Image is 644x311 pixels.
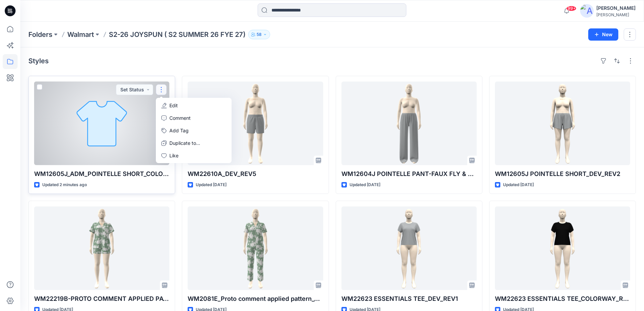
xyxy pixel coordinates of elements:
p: 58 [257,31,262,38]
p: WM12605J POINTELLE SHORT_DEV_REV2 [495,169,630,179]
p: WM22623 ESSENTIALS TEE_COLORWAY_REV1 [495,294,630,304]
button: 58 [248,30,270,39]
p: Updated [DATE] [350,181,380,188]
img: avatar [580,4,594,18]
p: WM22610A_DEV_REV5 [188,169,323,179]
a: Folders [28,30,52,39]
a: WM22623 ESSENTIALS TEE_DEV_REV1 [341,206,477,290]
a: Edit [157,99,230,112]
a: Walmart [67,30,94,39]
p: WM22219B-PROTO COMMENT APPLIED PATTERN_COLORWAY_REV12 [34,294,169,304]
p: Edit [169,102,178,109]
button: New [588,28,618,41]
div: [PERSON_NAME] [596,12,636,17]
p: WM2081E_Proto comment applied pattern_Colorway_REV12 [188,294,323,304]
p: Updated [DATE] [503,181,534,188]
span: 99+ [566,6,576,11]
p: WM22623 ESSENTIALS TEE_DEV_REV1 [341,294,477,304]
a: WM22219B-PROTO COMMENT APPLIED PATTERN_COLORWAY_REV12 [34,206,169,290]
p: Comment [169,114,191,121]
h4: Styles [28,57,49,65]
p: WM12605J_ADM_POINTELLE SHORT_COLORWAY_REV6 [34,169,169,179]
p: Duplicate to... [169,139,200,147]
p: WM12604J POINTELLE PANT-FAUX FLY & BUTTONS + PICOT_REV2 [341,169,477,179]
p: S2-26 JOYSPUN ( S2 SUMMER 26 FYE 27) [109,30,245,39]
a: WM12604J POINTELLE PANT-FAUX FLY & BUTTONS + PICOT_REV2 [341,82,477,165]
a: WM12605J_ADM_POINTELLE SHORT_COLORWAY_REV6 [34,82,169,165]
button: Add Tag [157,124,230,137]
p: Updated 2 minutes ago [42,181,87,188]
a: WM2081E_Proto comment applied pattern_Colorway_REV12 [188,206,323,290]
a: WM22623 ESSENTIALS TEE_COLORWAY_REV1 [495,206,630,290]
p: Like [169,152,178,159]
a: WM22610A_DEV_REV5 [188,82,323,165]
div: [PERSON_NAME] [596,4,636,12]
a: WM12605J POINTELLE SHORT_DEV_REV2 [495,82,630,165]
p: Updated [DATE] [196,181,226,188]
